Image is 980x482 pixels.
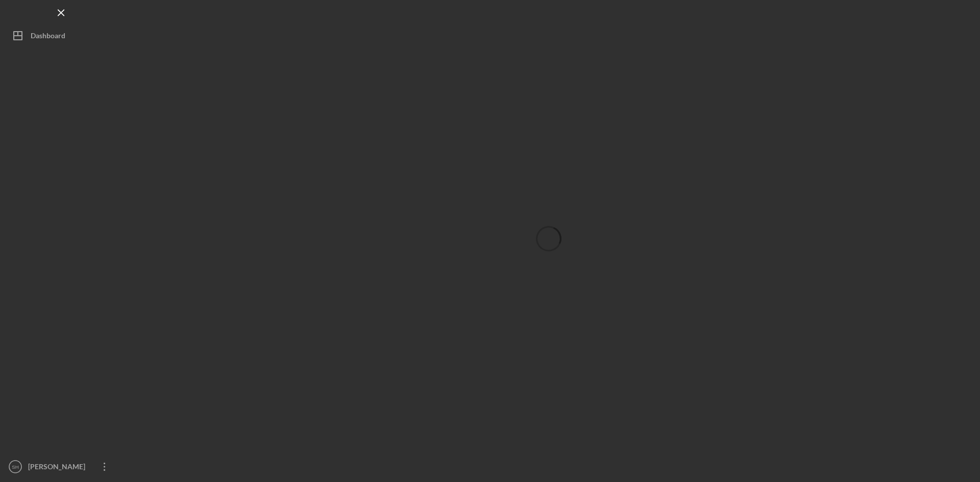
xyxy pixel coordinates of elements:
[5,456,117,477] button: SH[PERSON_NAME]
[26,456,92,479] div: [PERSON_NAME]
[5,26,117,46] button: Dashboard
[31,26,65,48] div: Dashboard
[12,464,18,470] text: SH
